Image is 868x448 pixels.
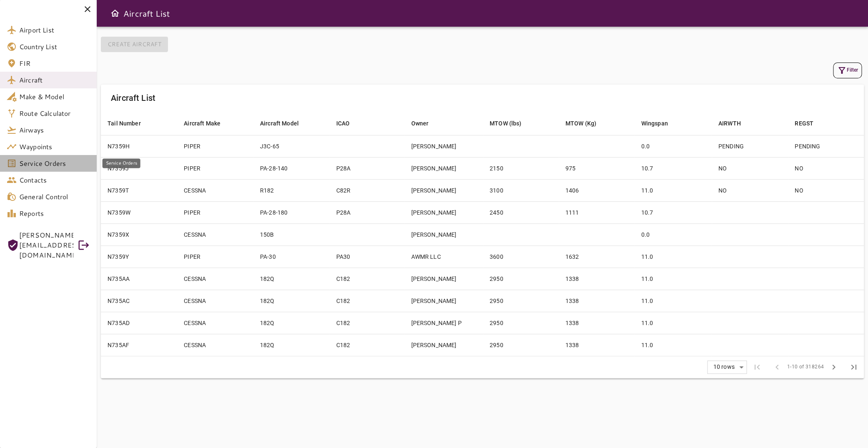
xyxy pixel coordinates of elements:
[19,125,90,135] span: Airways
[788,179,864,201] td: NO
[634,201,711,223] td: 10.7
[177,223,253,245] td: CESSNA
[712,157,788,179] td: NO
[404,179,483,201] td: [PERSON_NAME]
[787,363,824,371] span: 1-10 of 318264
[253,245,330,268] td: PA-30
[184,118,220,128] div: Aircraft Make
[107,5,123,22] button: Open drawer
[253,179,330,201] td: R182
[634,179,711,201] td: 11.0
[559,201,635,223] td: 1111
[712,179,788,201] td: NO
[708,361,746,373] div: 10 rows
[101,245,177,268] td: N7359Y
[404,223,483,245] td: [PERSON_NAME]
[177,179,253,201] td: CESSNA
[101,157,177,179] td: N7359J
[634,223,711,245] td: 0.0
[404,312,483,334] td: [PERSON_NAME] P
[634,135,711,157] td: 0.0
[19,230,73,260] span: [PERSON_NAME][EMAIL_ADDRESS][DOMAIN_NAME]
[747,357,767,377] span: First Page
[824,357,844,377] span: Next Page
[330,334,405,356] td: C182
[330,201,405,223] td: P28A
[19,25,90,35] span: Airport List
[411,118,428,128] div: Owner
[483,290,559,312] td: 2950
[330,179,405,201] td: C82R
[19,192,90,202] span: General Control
[559,290,635,312] td: 1338
[330,312,405,334] td: C182
[483,334,559,356] td: 2950
[253,157,330,179] td: PA-28-140
[795,118,824,128] span: REGST
[641,118,678,128] span: Wingspan
[559,157,635,179] td: 975
[330,157,405,179] td: P28A
[404,268,483,290] td: [PERSON_NAME]
[101,135,177,157] td: N7359H
[184,118,231,128] span: Aircraft Make
[177,245,253,268] td: PIPER
[634,334,711,356] td: 11.0
[490,118,533,128] span: MTOW (lbs)
[641,118,668,128] div: Wingspan
[19,58,90,68] span: FIR
[330,268,405,290] td: C182
[101,312,177,334] td: N735AD
[483,179,559,201] td: 3100
[19,175,90,185] span: Contacts
[19,42,90,52] span: Country List
[177,312,253,334] td: CESSNA
[718,118,741,128] div: AIRWTH
[108,118,152,128] span: Tail Number
[404,201,483,223] td: [PERSON_NAME]
[483,268,559,290] td: 2950
[634,312,711,334] td: 11.0
[404,245,483,268] td: AWMR LLC
[19,92,90,102] span: Make & Model
[253,290,330,312] td: 182Q
[177,334,253,356] td: CESSNA
[253,135,330,157] td: J3C-65
[559,312,635,334] td: 1338
[177,201,253,223] td: PIPER
[123,7,170,20] h6: Aircraft List
[177,268,253,290] td: CESSNA
[634,268,711,290] td: 11.0
[483,201,559,223] td: 2450
[330,245,405,268] td: PA30
[103,158,140,168] div: Service Orders
[404,334,483,356] td: [PERSON_NAME]
[833,63,862,78] button: Filter
[767,357,787,377] span: Previous Page
[260,118,299,128] div: Aircraft Model
[19,158,90,168] span: Service Orders
[101,201,177,223] td: N7359W
[483,312,559,334] td: 2950
[565,118,596,128] div: MTOW (Kg)
[411,118,439,128] span: Owner
[788,157,864,179] td: NO
[253,223,330,245] td: 150B
[111,91,155,105] h6: Aircraft List
[559,334,635,356] td: 1338
[712,135,788,157] td: PENDING
[490,118,522,128] div: MTOW (lbs)
[177,290,253,312] td: CESSNA
[795,118,813,128] div: REGST
[711,363,736,370] div: 10 rows
[404,135,483,157] td: [PERSON_NAME]
[101,223,177,245] td: N7359X
[559,268,635,290] td: 1338
[101,268,177,290] td: N735AA
[483,157,559,179] td: 2150
[844,357,864,377] span: Last Page
[336,118,361,128] span: ICAO
[718,118,752,128] span: AIRWTH
[336,118,350,128] div: ICAO
[253,201,330,223] td: PA-28-180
